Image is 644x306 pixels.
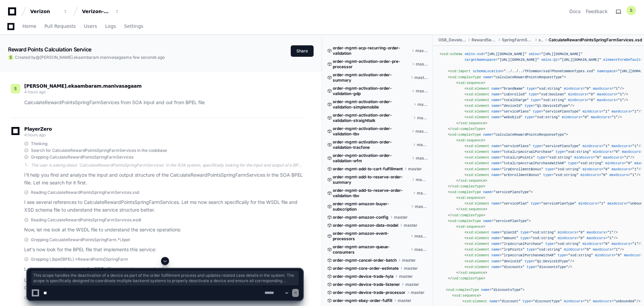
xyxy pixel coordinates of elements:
[609,173,628,177] span: maxOccurs
[603,167,609,171] span: "0"
[589,98,595,102] span: "0"
[493,133,566,137] span: "calculateRewardPointsResponseType"
[614,87,620,91] span: "1"
[502,150,554,154] span: "totalLrpAccrualPurchase"
[502,242,543,246] span: "lrpAccrualPurchase"
[541,52,582,56] span: "[URL][DOMAIN_NAME]"
[456,196,485,200] span: < >
[465,156,634,160] span: < = = = = />
[558,230,576,234] span: minOccurs
[458,225,483,229] span: xsd:sequence
[502,144,531,148] span: "servicePlans"
[483,219,491,223] span: name
[416,88,428,94] span: master
[491,98,500,102] span: name
[556,150,564,154] span: type
[611,144,630,148] span: maxOccurs
[614,248,620,252] span: "1"
[23,24,36,28] span: Home
[414,233,428,239] span: master
[465,236,618,240] span: < = = = = />
[593,248,611,252] span: maxOccurs
[541,58,558,62] span: xmlns:Q1
[9,55,12,60] h1: S
[622,284,641,302] iframe: Open customer support
[599,202,605,206] span: "1"
[568,161,576,165] span: type
[467,98,489,102] span: xsd:element
[580,173,599,177] span: minOccurs
[333,139,411,150] span: order-mgmt-activation-order-validation-tracfone
[415,129,428,134] span: master
[595,156,601,160] span: "0"
[31,190,139,195] span: Reading CalculateRewardPointsSpringFarmServices.xsd
[415,48,428,53] span: master
[24,132,46,137] span: 4 hours ago
[611,110,630,114] span: maxOccurs
[465,167,643,171] span: < = = = = />
[502,230,518,234] span: "planId"
[618,92,624,96] span: "1"
[467,92,489,96] span: xsd:element
[533,144,541,148] span: type
[531,230,556,234] span: "xsd:string"
[442,52,462,56] span: xsd:schema
[607,230,613,234] span: "1"
[333,153,410,164] span: order-mgmt-activation-order-validation-wfm
[586,8,608,15] button: Feedback
[538,37,543,43] span: xsd
[460,121,485,125] span: xsd:sequence
[535,115,560,119] span: "xsd:string"
[458,81,483,85] span: xsd:sequence
[603,110,609,114] span: "1"
[502,167,543,171] span: "lrpEnrollmentBonus"
[24,99,303,106] p: CalculateRewardPointsSpringFarmServices from SOA input and out from BPEL file
[456,225,485,229] span: < >
[333,113,412,123] span: order-mgmt-activation-order-validation-straighttalk
[448,190,533,194] span: < = >
[632,144,638,148] span: "1"
[467,248,489,252] span: xsd:element
[587,236,605,240] span: maxOccurs
[333,174,410,185] span: order-mgmt-add-to-reserve-order-summary
[483,133,491,137] span: name
[456,138,485,142] span: < >
[473,69,502,73] span: schemaLocation
[483,190,491,194] span: name
[31,148,167,153] span: Search for CalculateRewardPointsSpringFarmServices in the codebase
[556,167,580,171] span: "xsd:string"
[582,242,601,246] span: minOccurs
[333,166,403,172] span: order-mgmt-add-to-cart-fulfillment
[465,52,483,56] span: xmlns:xsd
[438,37,466,43] span: OSB_Development
[414,75,428,80] span: master
[502,92,527,96] span: "isEnrolled"
[84,24,97,28] span: Users
[333,59,410,70] span: order-mgmt-activation-order-pre-processor
[456,81,485,85] span: < >
[467,167,489,171] span: xsd:element
[611,242,630,246] span: maxOccurs
[448,75,566,79] span: < = >
[333,72,409,83] span: order-mgmt-activation-order-summary
[333,223,398,228] span: order-mgmt-amazon-data-model
[44,24,76,28] span: Pull Requests
[31,141,47,146] span: Thinking
[417,142,428,147] span: master
[537,248,562,252] span: "xsd:string"
[587,230,605,234] span: maxOccurs
[568,92,587,96] span: minOccurs
[465,144,643,148] span: < = = = = />
[543,110,580,114] span: "servicePlansType"
[632,110,638,114] span: "1"
[483,75,491,79] span: name
[491,167,500,171] span: name
[502,110,531,114] span: "servicePlans"
[452,127,483,131] span: xsd:complexType
[531,202,539,206] span: type
[627,6,636,15] button: S
[467,202,489,206] span: xsd:element
[569,8,580,15] a: Docs
[8,46,91,53] app-text-character-animate: Reward Points Calculation Service
[502,37,533,43] span: SpringFarmServices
